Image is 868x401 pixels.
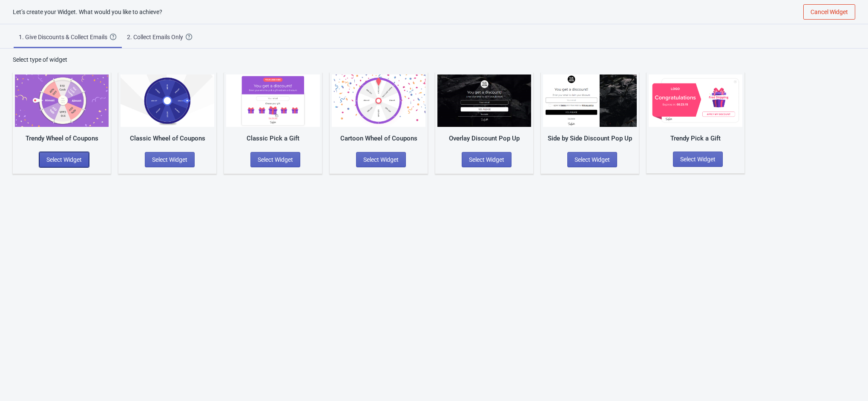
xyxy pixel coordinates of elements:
span: Cancel Widget [811,9,848,15]
img: trendy_game.png [15,74,109,127]
img: cartoon_game.jpg [332,74,425,127]
button: Select Widget [567,152,617,167]
button: Select Widget [250,152,300,167]
button: Select Widget [462,152,512,167]
div: Trendy Wheel of Coupons [15,134,109,143]
div: Trendy Pick a Gift [649,134,742,143]
div: Classic Pick a Gift [226,134,320,143]
button: Select Widget [39,152,89,167]
div: Classic Wheel of Coupons [121,134,214,143]
button: Cancel Widget [803,4,855,20]
div: Side by Side Discount Pop Up [543,134,637,143]
div: Cartoon Wheel of Coupons [332,134,425,143]
button: Select Widget [145,152,195,167]
img: classic_game.jpg [121,74,214,127]
div: Overlay Discount Pop Up [437,134,531,143]
div: Select type of widget [13,55,855,64]
button: Select Widget [673,152,723,167]
span: Select Widget [363,156,399,163]
span: Select Widget [469,156,504,163]
img: gift_game.jpg [226,74,320,127]
span: Select Widget [46,156,82,163]
span: Select Widget [680,156,716,163]
span: Select Widget [258,156,293,163]
img: full_screen_popup.jpg [437,74,531,127]
img: regular_popup.jpg [543,74,637,127]
div: 2. Collect Emails Only [127,33,186,41]
div: 1. Give Discounts & Collect Emails [19,33,110,41]
span: Select Widget [575,156,610,163]
span: Select Widget [152,156,187,163]
button: Select Widget [356,152,406,167]
img: gift_game_v2.jpg [649,74,742,127]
